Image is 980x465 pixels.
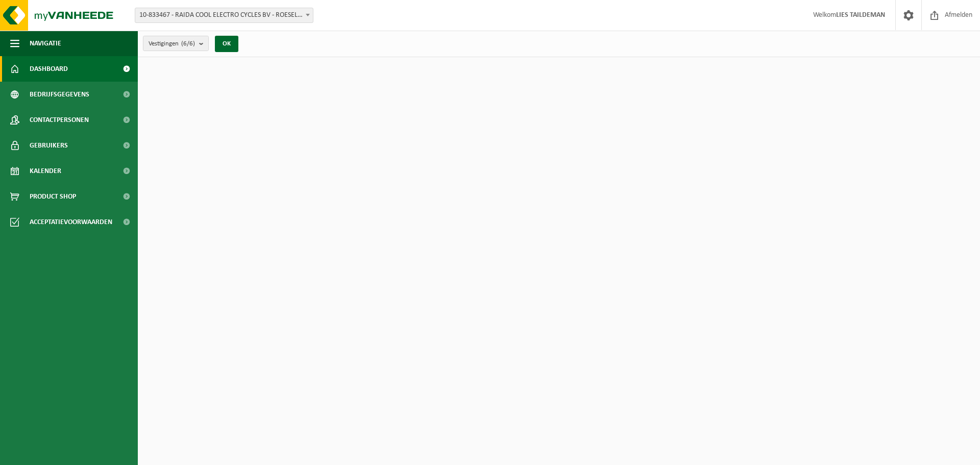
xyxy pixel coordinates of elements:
[30,158,61,184] span: Kalender
[30,133,68,158] span: Gebruikers
[30,184,76,209] span: Product Shop
[30,107,89,133] span: Contactpersonen
[30,82,89,107] span: Bedrijfsgegevens
[30,31,61,56] span: Navigatie
[143,36,209,51] button: Vestigingen(6/6)
[215,36,238,52] button: OK
[836,11,885,19] strong: LIES TAILDEMAN
[135,8,313,22] span: 10-833467 - RAIDA COOL ELECTRO CYCLES BV - ROESELARE
[30,209,112,235] span: Acceptatievoorwaarden
[30,56,68,82] span: Dashboard
[181,40,195,47] count: (6/6)
[135,8,313,23] span: 10-833467 - RAIDA COOL ELECTRO CYCLES BV - ROESELARE
[149,36,195,52] span: Vestigingen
